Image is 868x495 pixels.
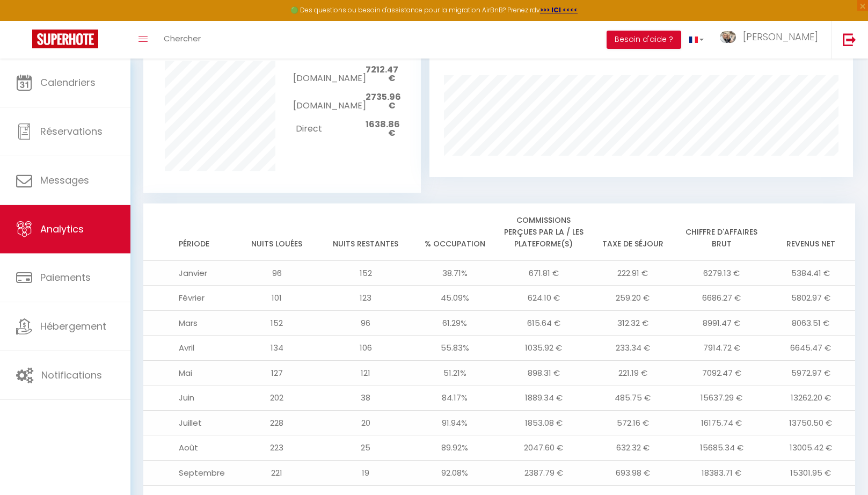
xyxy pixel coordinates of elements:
[410,385,499,411] td: 84.17%
[588,260,677,286] td: 222.91 €
[410,435,499,461] td: 89.92%
[499,461,588,486] td: 2387.79 €
[143,310,232,336] td: Mars
[366,63,398,84] span: 7212.47 €
[588,410,677,435] td: 572.16 €
[766,385,855,411] td: 13262.20 €
[588,203,677,261] th: Taxe de séjour
[232,461,322,486] td: 221
[164,33,201,44] span: Chercher
[499,385,588,411] td: 1889.34 €
[40,76,96,89] span: Calendriers
[588,336,677,361] td: 233.34 €
[143,360,232,385] td: Mai
[410,336,499,361] td: 55.83%
[499,410,588,435] td: 1853.08 €
[540,5,578,14] a: >>> ICI <<<<
[766,286,855,311] td: 5802.97 €
[499,336,588,361] td: 1035.92 €
[232,410,322,435] td: 228
[322,260,411,286] td: 152
[410,310,499,336] td: 61.29%
[232,336,322,361] td: 134
[293,115,366,142] td: Direct
[156,21,209,59] a: Chercher
[712,21,831,59] a: ... [PERSON_NAME]
[322,203,411,261] th: Nuits restantes
[499,435,588,461] td: 2047.60 €
[588,360,677,385] td: 221.19 €
[143,336,232,361] td: Avril
[588,461,677,486] td: 693.98 €
[766,310,855,336] td: 8063.51 €
[410,360,499,385] td: 51.21%
[843,33,856,46] img: logout
[743,30,818,43] span: [PERSON_NAME]
[410,461,499,486] td: 92.08%
[232,385,322,411] td: 202
[322,286,411,311] td: 123
[677,336,767,361] td: 7914.72 €
[232,435,322,461] td: 223
[32,30,98,48] img: Super Booking
[677,310,767,336] td: 8991.47 €
[766,203,855,261] th: Revenus net
[766,336,855,361] td: 6645.47 €
[677,385,767,411] td: 15637.29 €
[766,435,855,461] td: 13005.42 €
[40,319,106,333] span: Hébergement
[499,360,588,385] td: 898.31 €
[677,286,767,311] td: 6686.27 €
[322,435,411,461] td: 25
[40,222,84,236] span: Analytics
[499,286,588,311] td: 624.10 €
[293,88,366,115] td: [DOMAIN_NAME]
[322,461,411,486] td: 19
[410,203,499,261] th: % Occupation
[143,385,232,411] td: Juin
[232,203,322,261] th: Nuits louées
[766,360,855,385] td: 5972.97 €
[499,310,588,336] td: 615.64 €
[607,31,681,49] button: Besoin d'aide ?
[588,310,677,336] td: 312.32 €
[40,125,103,138] span: Réservations
[143,286,232,311] td: Février
[143,461,232,486] td: Septembre
[232,310,322,336] td: 152
[588,286,677,311] td: 259.20 €
[322,310,411,336] td: 96
[40,271,91,284] span: Paiements
[677,435,767,461] td: 15685.34 €
[766,410,855,435] td: 13750.50 €
[677,360,767,385] td: 7092.47 €
[322,360,411,385] td: 121
[588,385,677,411] td: 485.75 €
[720,31,736,43] img: ...
[499,260,588,286] td: 671.81 €
[322,336,411,361] td: 106
[40,173,89,187] span: Messages
[677,260,767,286] td: 6279.13 €
[293,61,366,88] td: [DOMAIN_NAME]
[410,260,499,286] td: 38.71%
[410,410,499,435] td: 91.94%
[143,260,232,286] td: Janvier
[677,461,767,486] td: 18383.71 €
[41,368,102,382] span: Notifications
[322,410,411,435] td: 20
[766,260,855,286] td: 5384.41 €
[366,91,401,112] span: 2735.96 €
[677,410,767,435] td: 16175.74 €
[143,410,232,435] td: Juillet
[766,461,855,486] td: 15301.95 €
[322,385,411,411] td: 38
[232,360,322,385] td: 127
[410,286,499,311] td: 45.09%
[143,435,232,461] td: Août
[677,203,767,261] th: Chiffre d'affaires brut
[232,286,322,311] td: 101
[499,203,588,261] th: Commissions perçues par la / les plateforme(s)
[366,118,400,139] span: 1638.86 €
